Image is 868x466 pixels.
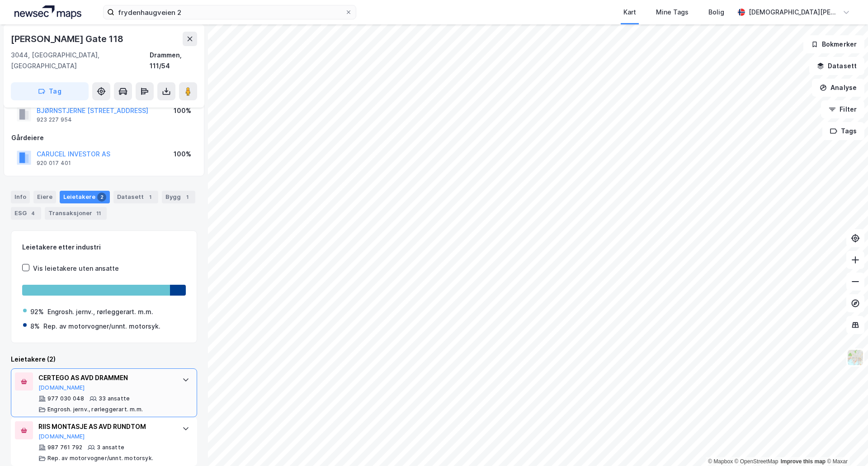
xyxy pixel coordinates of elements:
[11,50,150,71] div: 3044, [GEOGRAPHIC_DATA], [GEOGRAPHIC_DATA]
[174,105,191,116] div: 100%
[45,207,107,220] div: Transaksjoner
[11,354,197,365] div: Leietakere (2)
[708,7,724,18] div: Bolig
[22,242,186,253] div: Leietakere etter industri
[11,32,125,46] div: [PERSON_NAME] Gate 118
[113,191,158,203] div: Datasett
[47,306,153,317] div: Engrosh. jernv., rørleggerart. m.m.
[812,79,864,97] button: Analyse
[749,7,839,18] div: [DEMOGRAPHIC_DATA][PERSON_NAME]
[708,458,733,465] a: Mapbox
[47,395,84,402] div: 977 030 048
[47,444,82,451] div: 987 761 792
[656,7,689,18] div: Mine Tags
[28,209,38,218] div: 4
[38,433,85,440] button: [DOMAIN_NAME]
[33,191,56,203] div: Eiere
[114,5,345,19] input: Søk på adresse, matrikkel, gårdeiere, leietakere eller personer
[33,263,119,274] div: Vis leietakere uten ansatte
[43,321,160,332] div: Rep. av motorvogner/unnt. motorsyk.
[150,50,197,71] div: Drammen, 111/54
[11,132,197,143] div: Gårdeiere
[47,406,143,413] div: Engrosh. jernv., rørleggerart. m.m.
[823,423,868,466] iframe: Chat Widget
[162,191,195,203] div: Bygg
[37,160,71,167] div: 920 017 401
[60,191,110,203] div: Leietakere
[97,193,106,202] div: 2
[38,384,85,391] button: [DOMAIN_NAME]
[623,7,636,18] div: Kart
[38,372,173,383] div: CERTEGO AS AVD DRAMMEN
[94,209,103,218] div: 11
[11,82,89,100] button: Tag
[11,191,30,203] div: Info
[11,207,41,220] div: ESG
[803,35,864,53] button: Bokmerker
[30,306,44,317] div: 92%
[37,116,72,123] div: 923 227 954
[847,349,864,366] img: Z
[38,421,173,432] div: RIIS MONTASJE AS AVD RUNDTOM
[14,5,81,19] img: logo.a4113a55bc3d86da70a041830d287a7e.svg
[183,193,192,202] div: 1
[735,458,778,465] a: OpenStreetMap
[97,444,124,451] div: 3 ansatte
[823,423,868,466] div: Kontrollprogram for chat
[174,149,191,160] div: 100%
[99,395,130,402] div: 33 ansatte
[30,321,40,332] div: 8%
[146,193,155,202] div: 1
[821,100,864,118] button: Filter
[47,455,153,462] div: Rep. av motorvogner/unnt. motorsyk.
[822,122,864,140] button: Tags
[809,57,864,75] button: Datasett
[781,458,826,465] a: Improve this map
